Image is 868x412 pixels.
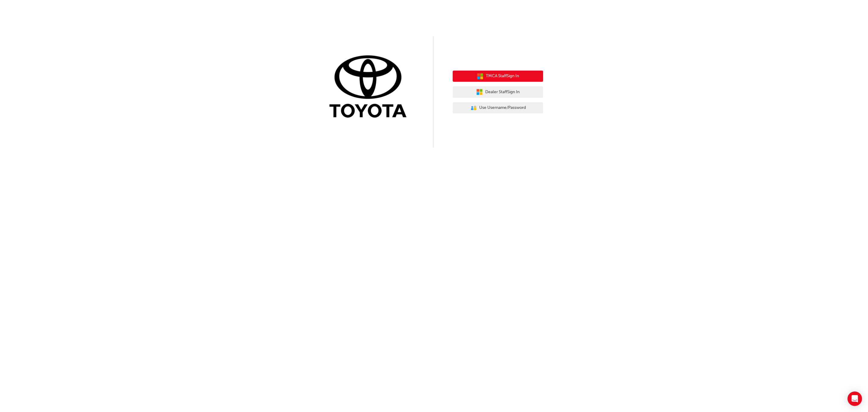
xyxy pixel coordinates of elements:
[848,391,862,406] div: Open Intercom Messenger
[453,86,543,98] button: Dealer StaffSign In
[325,54,415,121] img: Trak
[485,89,520,96] span: Dealer Staff Sign In
[453,102,543,114] button: Use Username/Password
[453,71,543,82] button: TMCA StaffSign In
[479,104,526,111] span: Use Username/Password
[486,73,519,80] span: TMCA Staff Sign In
